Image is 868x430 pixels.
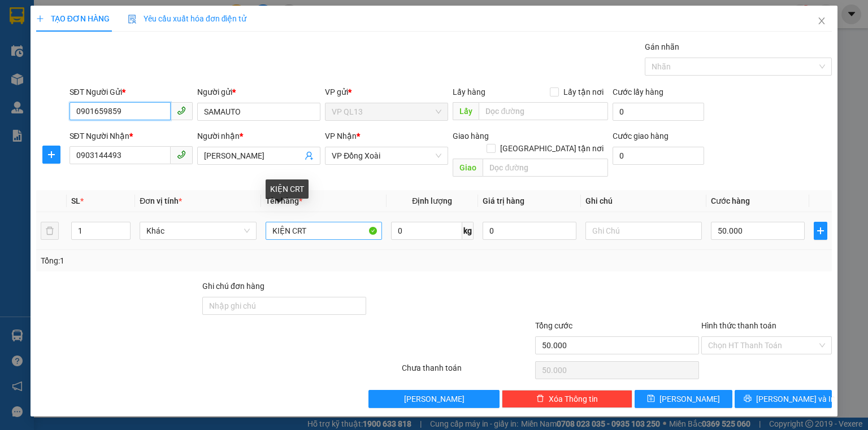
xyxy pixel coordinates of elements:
span: phone [177,150,186,159]
span: plus [43,150,60,159]
input: Dọc đường [479,102,608,120]
input: Cước giao hàng [613,147,704,165]
div: Người nhận [197,130,320,142]
input: Cước lấy hàng [613,103,704,121]
span: VP Đồng Xoài [332,147,441,164]
span: Xóa Thông tin [549,393,598,405]
span: VP QL13 [332,103,441,120]
div: Chưa thanh toán [401,362,533,381]
button: plus [814,222,827,240]
li: [PERSON_NAME][GEOGRAPHIC_DATA] [6,6,164,67]
div: Tổng: 1 [41,255,336,267]
span: [PERSON_NAME] [659,393,720,405]
span: Yêu cầu xuất hóa đơn điện tử [128,14,247,23]
span: [PERSON_NAME] [404,393,465,405]
input: Ghi Chú [585,222,702,240]
input: 0 [483,222,576,240]
span: Khác [146,222,249,239]
span: Giao [453,159,483,177]
span: Lấy [453,102,479,120]
span: Lấy tận nơi [559,86,608,98]
input: Dọc đường [483,159,608,177]
span: Cước hàng [711,196,750,205]
span: user-add [305,151,314,160]
button: printer[PERSON_NAME] và In [735,390,832,408]
input: VD: Bàn, Ghế [266,222,382,240]
button: Close [806,6,837,37]
span: Tổng cước [535,321,572,330]
div: SĐT Người Gửi [70,86,193,98]
input: Ghi chú đơn hàng [202,297,366,315]
span: printer [744,394,752,403]
span: save [647,394,655,403]
label: Cước lấy hàng [613,87,663,96]
label: Hình thức thanh toán [701,321,776,330]
span: Định lượng [412,196,452,205]
div: KIỆN CRT [266,179,309,199]
span: TẠO ĐƠN HÀNG [36,14,110,23]
span: [PERSON_NAME] và In [756,393,835,405]
li: VP VP QL13 [6,80,78,92]
span: [GEOGRAPHIC_DATA] tận nơi [496,142,608,155]
li: VP VP [PERSON_NAME] [78,80,150,104]
span: Lấy hàng [453,87,485,96]
span: plus [814,226,827,235]
button: save[PERSON_NAME] [635,390,732,408]
span: plus [36,15,44,23]
th: Ghi chú [581,190,706,212]
div: VP gửi [325,86,448,98]
span: kg [462,222,474,240]
button: delete [41,222,59,240]
span: SL [71,196,80,205]
span: Giao hàng [453,131,489,141]
span: phone [177,106,186,115]
span: delete [536,394,544,403]
button: [PERSON_NAME] [368,390,499,408]
span: Đơn vị tính [140,196,182,205]
div: SĐT Người Nhận [70,130,193,142]
span: close [817,16,826,25]
label: Gán nhãn [645,42,679,51]
div: Người gửi [197,86,320,98]
label: Cước giao hàng [613,131,669,141]
span: Giá trị hàng [483,196,524,205]
button: plus [42,146,60,164]
img: icon [128,15,137,24]
button: deleteXóa Thông tin [502,390,632,408]
label: Ghi chú đơn hàng [202,282,264,291]
span: VP Nhận [325,131,357,141]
